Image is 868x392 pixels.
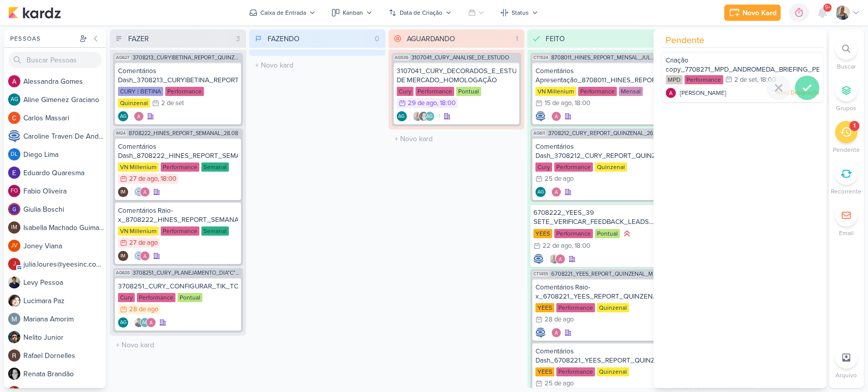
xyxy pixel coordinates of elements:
div: 28 de ago [129,306,158,313]
div: F a b i o O l i v e i r a [23,186,106,197]
div: Performance [556,303,595,312]
div: Colaboradores: Caroline Traven De Andrade, Alessandra Gomes [131,187,150,197]
img: Levy Pessoa [134,317,144,328]
div: D i e g o L i m a [23,149,106,160]
div: Comentários Dash_8708222_HINES_REPORT_SEMANAL_28.08 [118,142,238,160]
div: 2 de set [161,100,184,107]
span: 8708222_HINES_REPORT_SEMANAL_28.08 [129,130,238,136]
img: Alessandra Gomes [551,328,561,338]
div: E d u a r d o Q u a r e s m a [23,168,106,178]
div: Performance [137,293,175,302]
span: Pendente [666,34,704,47]
div: Aline Gimenez Graciano [140,317,150,328]
img: Giulia Boschi [8,203,20,215]
div: Comentários Dash_3708213_CURY|BETINA_REPORT_QUINZENAL_03.09 [118,67,238,85]
div: Diego Lima [8,148,20,160]
div: 3 [232,34,244,44]
div: Comentários Apresentação_8708011_HINES_REPORT_MENSAL_JULHO [535,67,655,85]
div: 15 de ago [545,100,572,107]
input: Buscar Pessoas [8,52,102,68]
div: Quinzenal [597,367,629,376]
div: 1 [512,34,522,44]
span: CT1455 [532,271,549,277]
div: Pontual [177,293,202,302]
img: Alessandra Gomes [140,187,150,197]
div: Pontual [595,229,620,238]
span: 9+ [825,4,830,12]
img: Alessandra Gomes [134,111,144,121]
div: L e v y P e s s o a [23,277,106,288]
img: Caroline Traven De Andrade [134,251,144,261]
p: AG [142,320,148,325]
div: , 18:00 [572,100,590,107]
div: 3708251_CURY_CONFIGURAR_TIK_TOK_DIA"C"_SP [118,282,238,291]
div: Criador(a): Caroline Traven De Andrade [533,254,544,264]
div: L u c i m a r a P a z [23,296,106,306]
div: Isabella Machado Guimarães [8,221,20,234]
p: Pendente [833,145,860,154]
span: 3107041_CURY_ANALISE_DE_ESTUDO [411,55,509,60]
div: Performance [161,226,199,236]
input: + Novo kard [391,132,523,146]
div: A l i n e G i m e n e z G r a c i a n o [23,94,106,105]
img: Levy Pessoa [8,276,20,288]
div: , 18:00 [158,176,176,182]
div: Colaboradores: Levy Pessoa, Aline Gimenez Graciano, Alessandra Gomes [131,317,156,328]
img: Alessandra Gomes [8,75,20,87]
img: Rafael Dornelles [8,349,20,362]
div: Criador(a): Caroline Traven De Andrade [535,328,546,338]
div: Performance [554,229,593,238]
img: Mariana Amorim [8,313,20,325]
div: Quinzenal [118,99,150,108]
div: R e n a t a B r a n d ã o [23,369,106,379]
p: AG [537,190,544,195]
div: Novo Kard [742,8,776,18]
p: JV [11,243,17,249]
div: Pontual [456,87,481,96]
img: Eduardo Quaresma [8,167,20,179]
div: MPD [666,75,682,84]
div: Aline Gimenez Graciano [397,111,407,121]
img: Caroline Traven De Andrade [533,254,544,264]
p: Arquivo [835,371,857,380]
div: , 18:00 [757,77,776,83]
div: Isabella Machado Guimarães [118,251,128,261]
img: Iara Santos [412,111,423,121]
div: Performance [165,87,204,96]
img: Lucimara Paz [8,295,20,307]
div: Comentários Dash_3708212_CURY_REPORT_QUINZENAL_26.08 [535,142,655,160]
span: AG638 [115,270,131,276]
div: Criador(a): Isabella Machado Guimarães [118,251,128,261]
div: Cury [535,162,552,172]
span: AG536 [394,55,409,60]
div: Cury [118,293,135,302]
div: , 18:00 [437,100,456,107]
div: j u l i a . l o u r e s @ y e e s i n c . c o m . b r [23,259,106,270]
p: AG [11,97,18,103]
p: IM [121,254,126,259]
div: C a r o l i n e T r a v e n D e A n d r a d e [23,131,106,142]
div: Colaboradores: Iara Santos, Renata Brandão, Aline Gimenez Graciano, Alessandra Gomes [410,111,440,121]
p: FO [11,188,18,194]
div: 3107041_CURY_DECORADOS_E_ESTUDO DE MERCADO_HOMOLOGAÇÃO [397,67,517,85]
p: Recorrente [831,187,861,196]
div: 6708222_YEES_39 SETE_VERIFICAR_FEEDBACK_LEADS_SEM_ PERFIL [533,208,657,226]
div: Aline Gimenez Graciano [535,187,546,197]
div: Semanal [201,226,229,236]
img: Alessandra Gomes [666,88,676,98]
p: j [13,262,16,267]
p: DL [11,152,18,157]
button: Novo Kard [724,5,781,21]
span: IM24 [115,130,127,136]
div: Colaboradores: Alessandra Gomes [131,111,144,121]
div: M a r i a n a A m o r i m [23,314,106,324]
input: + Novo kard [112,338,244,352]
div: Aline Gimenez Graciano [118,111,128,121]
div: Performance [415,87,454,96]
div: Aline Gimenez Graciano [8,93,20,106]
span: [PERSON_NAME] [680,88,726,97]
img: Alessandra Gomes [146,317,156,328]
div: I s a b e l l a M a c h a d o G u i m a r ã e s [23,222,106,233]
div: 2 de set [734,77,757,83]
img: kardz.app [8,7,61,19]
